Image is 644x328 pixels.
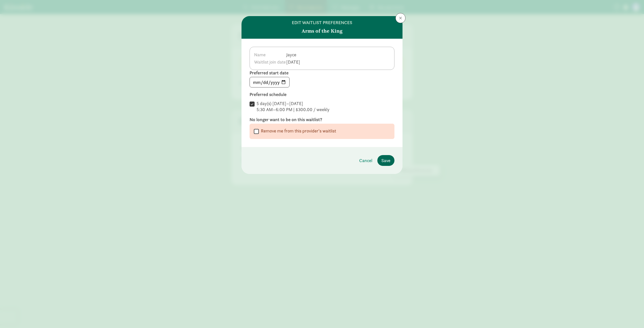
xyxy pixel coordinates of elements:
td: [DATE] [286,58,303,66]
th: Name [254,51,286,58]
strong: Arms of the King [302,27,342,35]
h6: edit waitlist preferences [292,20,352,25]
span: Cancel [359,157,372,164]
label: Remove me from this provider's waitlist [259,128,336,134]
label: No longer want to be on this waitlist? [250,117,394,123]
td: Jayce [286,51,303,58]
span: Save [381,157,390,164]
button: Cancel [355,155,376,166]
div: 5:30 AM–6:00 PM | $300.00 / weekly [257,107,330,113]
div: 5 day(s) [DATE]–[DATE] [257,101,330,107]
label: Preferred start date [250,70,394,76]
button: Save [377,155,394,166]
label: Preferred schedule [250,91,394,98]
th: Waitlist join date [254,58,286,66]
